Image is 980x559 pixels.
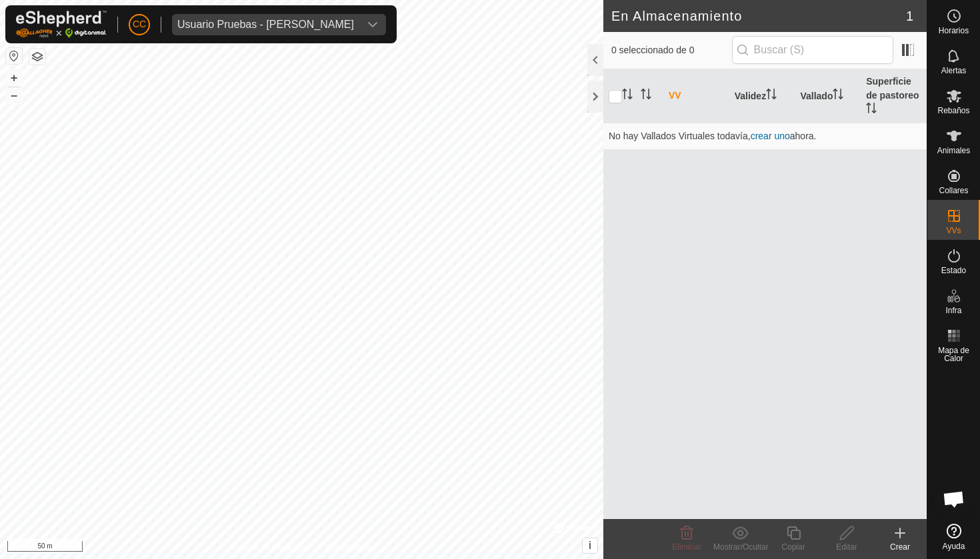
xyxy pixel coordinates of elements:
[729,69,795,123] th: Validez
[6,70,22,86] button: +
[941,67,966,75] span: Alertas
[6,87,22,103] button: –
[939,187,968,195] span: Collares
[820,541,873,553] div: Editar
[934,479,974,519] div: Chat abierto
[945,306,961,314] span: Infra
[133,17,146,31] span: CC
[767,541,820,553] div: Copiar
[946,227,961,235] span: VVs
[751,131,790,141] a: crear uno
[941,267,966,275] span: Estado
[906,6,913,26] span: 1
[833,91,843,101] p-sorticon: Activar para ordenar
[233,542,309,554] a: Política de Privacidad
[172,14,359,35] span: Usuario Pruebas - Gregorio Alarcia
[861,69,927,123] th: Superficie de pastoreo
[611,43,732,57] span: 0 seleccionado de 0
[359,14,386,35] div: dropdown trigger
[177,19,354,30] div: Usuario Pruebas - [PERSON_NAME]
[873,541,927,553] div: Crear
[939,27,969,35] span: Horarios
[795,69,861,123] th: Vallado
[611,8,906,24] h2: En Almacenamiento
[663,69,729,123] th: VV
[937,147,970,155] span: Animales
[937,107,969,115] span: Rebaños
[325,542,370,554] a: Contáctenos
[6,48,22,64] button: Restablecer Mapa
[672,542,701,552] span: Eliminar
[931,346,977,362] span: Mapa de Calor
[16,11,107,38] img: Logo Gallagher
[641,91,651,101] p-sorticon: Activar para ordenar
[927,518,980,556] a: Ayuda
[603,123,927,149] td: No hay Vallados Virtuales todavía, ahora.
[943,542,965,550] span: Ayuda
[732,36,893,64] input: Buscar (S)
[583,538,597,553] button: i
[589,540,591,551] span: i
[713,541,767,553] div: Mostrar/Ocultar
[766,91,777,101] p-sorticon: Activar para ordenar
[866,105,877,115] p-sorticon: Activar para ordenar
[29,49,45,65] button: Capas del Mapa
[622,91,633,101] p-sorticon: Activar para ordenar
